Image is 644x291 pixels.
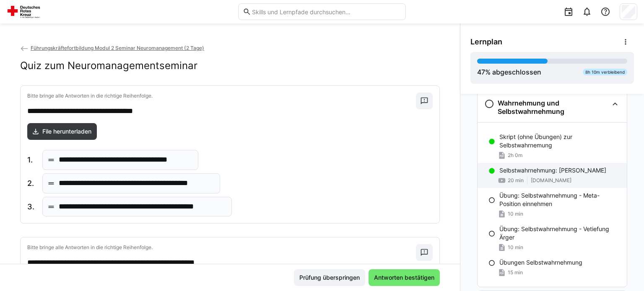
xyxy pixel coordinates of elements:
[27,155,36,165] span: 1.
[499,133,620,149] p: Skript (ohne Übungen) zur Selbstwahrnemung
[251,8,401,15] input: Skills und Lernpfade durchsuchen…
[508,211,523,217] span: 10 min
[499,166,606,175] p: Selbstwahrnehmung: [PERSON_NAME]
[508,152,522,159] span: 2h 0m
[369,269,440,286] button: Antworten bestätigen
[20,59,197,72] h2: Quiz zum Neuromanagementseminar
[41,127,93,136] span: File herunterladen
[508,269,523,276] span: 15 min
[27,178,36,189] span: 2.
[499,191,620,208] p: Übung: Selbstwahrnehmung - Meta-Position einnehmen
[499,258,582,267] p: Übungen Selbstwahrnehmung
[31,45,204,51] span: Führungskräftefortbildung Modul 2 Seminar Neuromanagement (2 Tage)
[583,69,627,75] div: 8h 10m verbleibend
[477,67,541,77] div: % abgeschlossen
[27,123,97,140] a: File herunterladen
[373,273,436,282] span: Antworten bestätigen
[27,201,36,212] span: 3.
[470,37,502,46] span: Lernplan
[20,45,204,51] a: Führungskräftefortbildung Modul 2 Seminar Neuromanagement (2 Tage)
[508,177,524,184] span: 20 min
[27,93,416,99] p: Bitte bringe alle Antworten in die richtige Reihenfolge.
[508,244,523,251] span: 10 min
[531,177,571,184] span: [DOMAIN_NAME]
[498,99,608,116] h3: Wahrnehmung und Selbstwahrnehmung
[477,68,485,76] span: 47
[499,225,620,242] p: Übung: Selbstwahrnehmung - Vetiefung Ärger
[294,269,365,286] button: Prüfung überspringen
[27,244,416,251] p: Bitte bringe alle Antworten in die richtige Reihenfolge.
[298,273,361,282] span: Prüfung überspringen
